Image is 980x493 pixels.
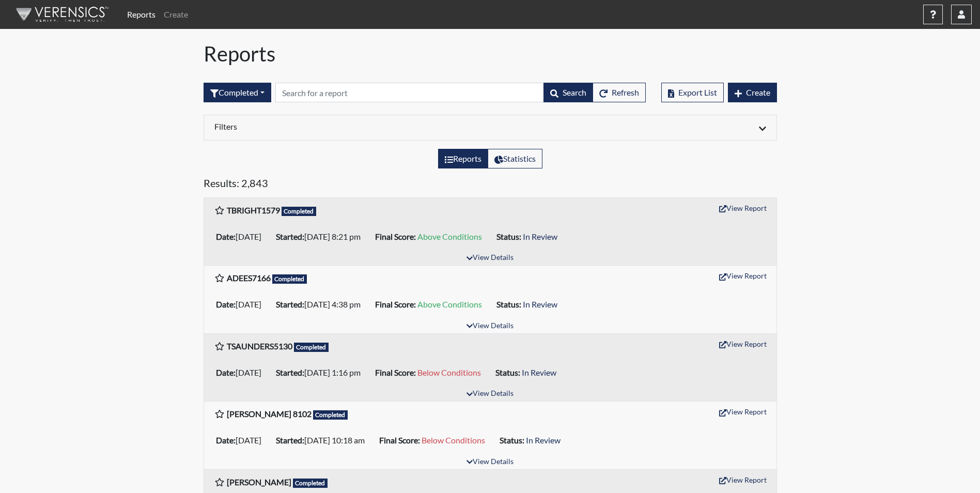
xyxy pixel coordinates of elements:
b: Date: [216,435,236,445]
label: View statistics about completed interviews [488,149,542,168]
input: Search by Registration ID, Interview Number, or Investigation Name. [275,83,544,102]
span: Completed [294,343,329,352]
button: Refresh [593,83,646,102]
b: Final Score: [375,299,416,309]
li: [DATE] [212,364,272,381]
b: Started: [276,367,304,377]
span: Export List [678,87,717,97]
button: View Report [714,200,771,216]
b: Started: [276,232,304,241]
span: Completed [282,207,317,216]
b: TSAUNDERS5130 [227,341,292,351]
span: Refresh [612,87,639,97]
b: Final Score: [375,232,416,241]
a: Reports [123,4,160,25]
div: Filter by interview status [204,83,271,102]
button: View Report [714,336,771,352]
b: Status: [495,367,520,377]
label: View the list of reports [438,149,488,168]
span: Above Conditions [417,299,482,309]
b: Final Score: [375,367,416,377]
span: Below Conditions [422,435,485,445]
span: Below Conditions [417,367,481,377]
span: Search [563,87,586,97]
b: Status: [496,299,521,309]
b: ADEES7166 [227,273,271,283]
li: [DATE] 1:16 pm [272,364,371,381]
li: [DATE] [212,432,272,449]
b: TBRIGHT1579 [227,205,280,215]
button: Search [543,83,593,102]
button: View Details [462,387,518,401]
span: In Review [526,435,561,445]
button: Export List [661,83,724,102]
button: Create [728,83,777,102]
span: In Review [523,299,557,309]
li: [DATE] [212,228,272,245]
b: Status: [496,232,521,241]
span: Completed [313,410,348,420]
h1: Reports [204,41,777,66]
button: Completed [204,83,271,102]
b: Final Score: [379,435,420,445]
a: Create [160,4,192,25]
span: In Review [522,367,556,377]
button: View Report [714,268,771,284]
li: [DATE] [212,296,272,313]
button: View Details [462,251,518,265]
li: [DATE] 8:21 pm [272,228,371,245]
span: Completed [272,274,307,284]
b: Started: [276,435,304,445]
button: View Details [462,319,518,333]
button: View Report [714,472,771,488]
span: Create [746,87,770,97]
span: Above Conditions [417,232,482,241]
span: In Review [523,232,557,241]
h5: Results: 2,843 [204,177,777,193]
h6: Filters [214,121,483,131]
div: Click to expand/collapse filters [207,121,774,134]
b: [PERSON_NAME] [227,477,291,487]
b: Started: [276,299,304,309]
b: Date: [216,299,236,309]
b: Date: [216,232,236,241]
li: [DATE] 4:38 pm [272,296,371,313]
b: Status: [500,435,524,445]
li: [DATE] 10:18 am [272,432,375,449]
b: [PERSON_NAME] 8102 [227,409,312,419]
button: View Details [462,455,518,469]
span: Completed [293,479,328,488]
b: Date: [216,367,236,377]
button: View Report [714,404,771,420]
